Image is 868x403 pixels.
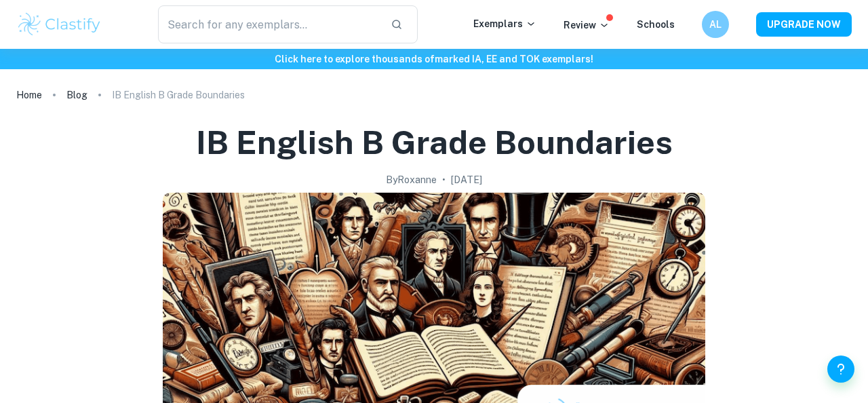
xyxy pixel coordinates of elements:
h1: IB English B Grade Boundaries [196,121,673,164]
h6: Click here to explore thousands of marked IA, EE and TOK exemplars ! [3,52,865,66]
a: Blog [66,85,87,104]
button: UPGRADE NOW [756,12,852,37]
img: Clastify logo [16,11,102,38]
a: Schools [637,19,675,30]
a: Home [16,85,42,104]
p: Exemplars [473,16,536,31]
p: • [442,172,446,187]
button: AL [702,11,729,38]
h2: By Roxanne [386,172,437,187]
p: Review [564,18,610,33]
input: Search for any exemplars... [158,5,380,43]
p: IB English B Grade Boundaries [112,88,245,102]
h2: [DATE] [451,172,482,187]
button: Help and Feedback [827,356,854,383]
h6: AL [708,17,724,32]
